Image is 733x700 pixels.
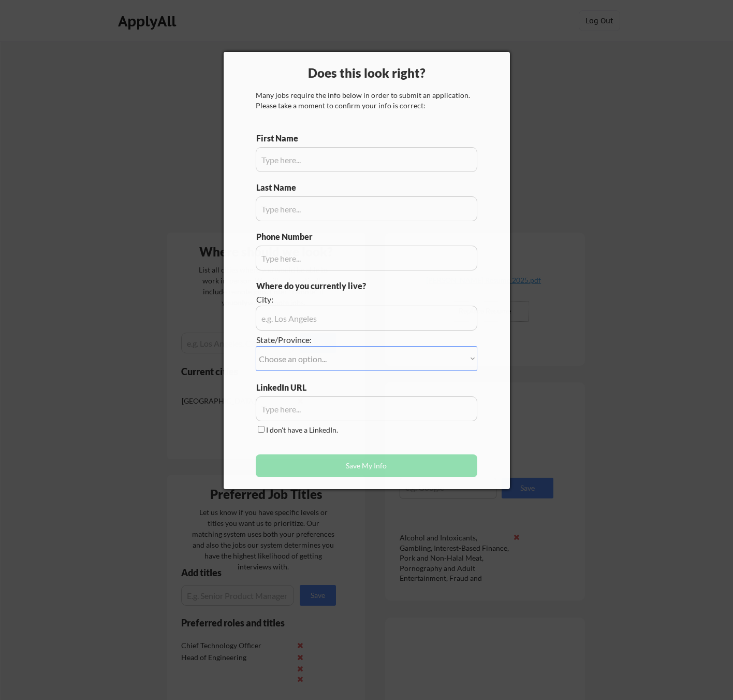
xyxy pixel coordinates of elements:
input: Type here... [256,396,477,421]
div: First Name [256,133,306,144]
div: Many jobs require the info below in order to submit an application. Please take a moment to confi... [256,90,477,110]
input: Type here... [256,246,477,270]
div: Where do you currently live? [256,280,419,292]
input: Type here... [256,196,477,221]
input: Type here... [256,147,477,172]
input: e.g. Los Angeles [256,306,477,331]
div: City: [256,294,419,305]
div: Phone Number [256,231,318,242]
label: I don't have a LinkedIn. [266,425,338,434]
div: Does this look right? [224,64,510,82]
button: Save My Info [256,454,477,477]
div: LinkedIn URL [256,382,333,393]
div: Last Name [256,182,306,193]
div: State/Province: [256,334,419,346]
